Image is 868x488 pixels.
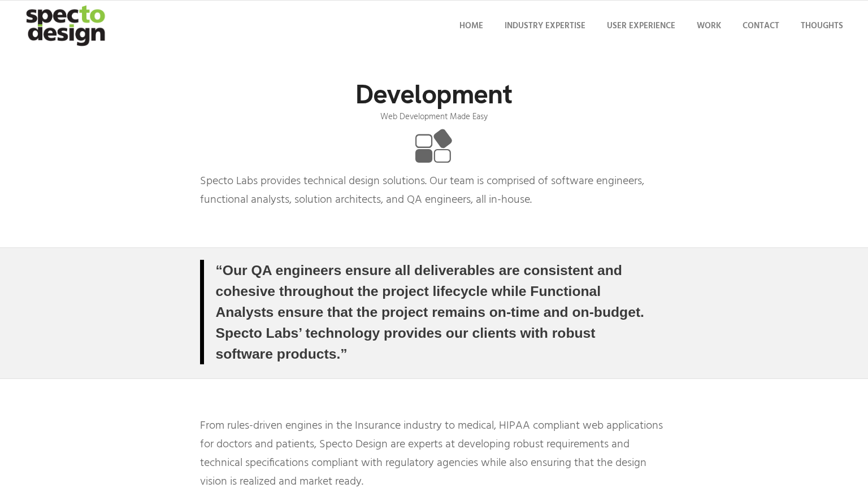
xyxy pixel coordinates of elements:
[200,112,667,123] p: Web Development Made Easy
[743,19,779,33] span: Contact
[18,1,116,51] img: specto-logo-2020
[801,19,843,33] span: Thoughts
[600,1,683,51] a: User Experience
[793,1,850,51] a: Thoughts
[697,19,721,33] span: Work
[505,19,585,33] span: Industry Expertise
[459,19,483,33] span: Home
[200,80,667,110] h1: Development
[200,172,667,210] p: Specto Labs provides technical design solutions. Our team is comprised of software engineers, fun...
[607,19,675,33] span: User Experience
[452,1,491,51] a: Home
[689,1,728,51] a: Work
[735,1,787,51] a: Contact
[497,1,593,51] a: Industry Expertise
[215,260,653,364] p: “Our QA engineers ensure all deliverables are consistent and cohesive throughout the project life...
